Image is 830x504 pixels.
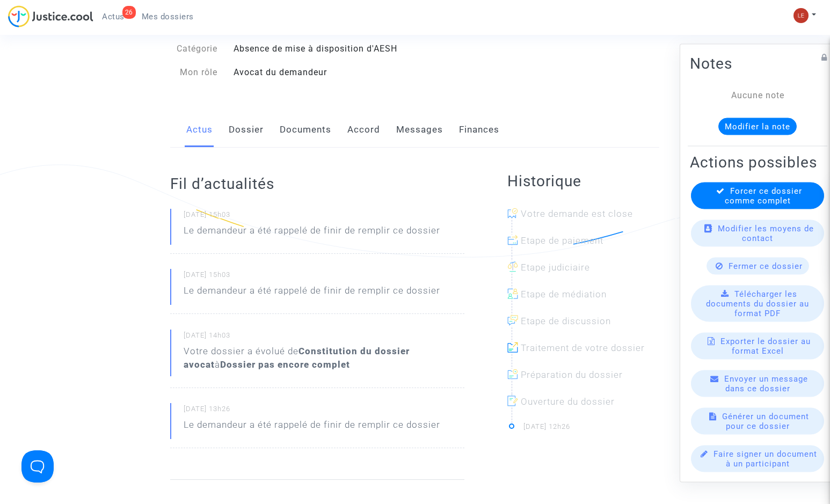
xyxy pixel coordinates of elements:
[21,450,54,483] iframe: Help Scout Beacon - Open
[521,208,633,219] span: Votre demande est close
[184,210,464,224] small: [DATE] 15h03
[718,118,797,135] button: Modifier la note
[280,112,331,148] a: Documents
[170,174,464,193] h2: Fil d’actualités
[162,42,225,55] div: Catégorie
[225,66,415,79] div: Avocat du demandeur
[184,345,464,371] div: Votre dossier a évolué de à
[396,112,443,148] a: Messages
[184,284,440,303] p: Le demandeur a été rappelé de finir de remplir ce dossier
[220,359,350,370] b: Dossier pas encore complet
[690,54,825,72] h2: Notes
[690,152,825,171] h2: Actions possibles
[729,261,803,271] span: Fermer ce dossier
[184,418,440,437] p: Le demandeur a été rappelé de finir de remplir ce dossier
[507,172,660,191] h2: Historique
[142,12,194,21] span: Mes dossiers
[347,112,380,148] a: Accord
[706,89,809,101] div: Aucune note
[122,6,136,19] div: 26
[102,12,125,21] span: Actus
[713,449,817,468] span: Faire signer un document à un participant
[184,270,464,284] small: [DATE] 15h03
[225,42,415,55] div: Absence de mise à disposition d'AESH
[184,224,440,243] p: Le demandeur a été rappelé de finir de remplir ce dossier
[186,112,213,148] a: Actus
[184,404,464,418] small: [DATE] 13h26
[706,289,809,318] span: Télécharger les documents du dossier au format PDF
[133,9,202,25] a: Mes dossiers
[724,374,808,393] span: Envoyer un message dans ce dossier
[459,112,499,148] a: Finances
[184,346,410,370] b: Constitution du dossier avocat
[722,411,809,430] span: Générer un document pour ce dossier
[162,66,225,79] div: Mon rôle
[8,5,93,27] img: jc-logo.svg
[184,331,464,345] small: [DATE] 14h03
[718,223,814,243] span: Modifier les moyens de contact
[725,186,802,205] span: Forcer ce dossier comme complet
[93,9,133,25] a: 26Actus
[229,112,264,148] a: Dossier
[793,8,809,23] img: 7d989c7df380ac848c7da5f314e8ff03
[720,336,811,355] span: Exporter le dossier au format Excel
